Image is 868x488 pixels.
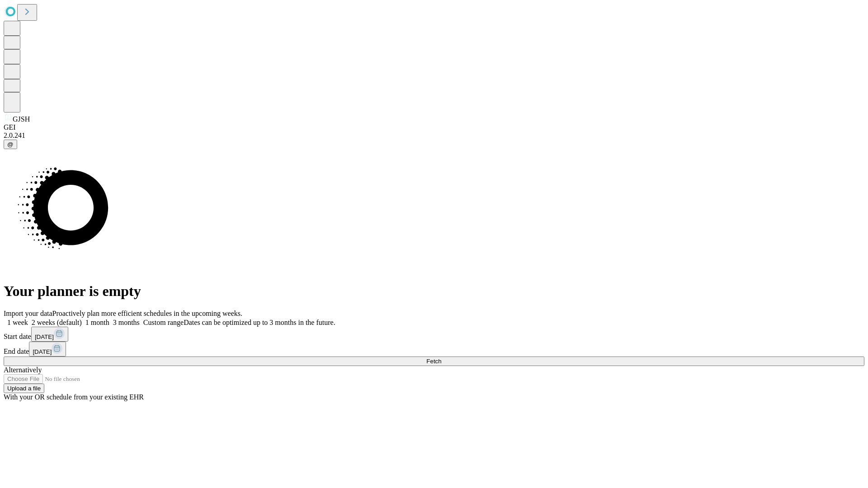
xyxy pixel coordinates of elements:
span: @ [7,141,14,148]
span: Proactively plan more efficient schedules in the upcoming weeks. [52,310,242,317]
span: GJSH [13,115,30,123]
span: [DATE] [33,348,52,355]
h1: Your planner is empty [4,283,864,300]
span: Custom range [143,319,184,326]
button: Fetch [4,357,864,366]
div: End date [4,342,864,357]
div: 2.0.241 [4,131,864,140]
button: @ [4,140,17,149]
span: 1 week [7,319,28,326]
div: GEI [4,123,864,131]
span: 3 months [113,319,140,326]
span: Alternatively [4,366,42,374]
button: Upload a file [4,384,44,393]
button: [DATE] [29,342,66,357]
span: With your OR schedule from your existing EHR [4,393,144,401]
span: Dates can be optimized up to 3 months in the future. [184,319,335,326]
span: Fetch [426,358,441,365]
span: [DATE] [35,333,54,340]
button: [DATE] [31,327,68,342]
span: Import your data [4,310,52,317]
span: 2 weeks (default) [32,319,82,326]
span: 1 month [85,319,109,326]
div: Start date [4,327,864,342]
